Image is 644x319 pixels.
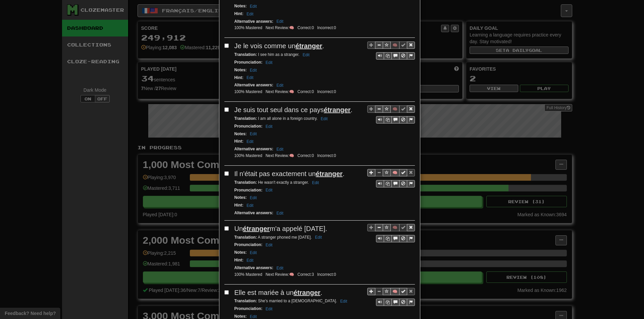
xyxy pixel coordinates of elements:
[390,224,399,231] button: 🧠
[316,170,342,177] u: étranger
[234,211,273,215] strong: Alternative answers :
[274,264,285,272] button: Edit
[390,42,399,49] button: 🧠
[234,60,263,65] strong: Pronunciation :
[234,116,257,121] strong: Translation :
[234,299,349,303] small: She's married to a [DEMOGRAPHIC_DATA].
[234,11,244,16] strong: Hint :
[264,153,296,159] li: Next Review: 🧠
[316,89,338,95] li: Incorrect: 0
[293,289,320,296] u: étranger
[264,272,296,277] li: Next Review: 🧠
[319,115,330,123] button: Edit
[390,105,399,113] button: 🧠
[367,224,415,242] div: Sentence controls
[234,116,330,121] small: I am all alone in a foreign country.
[264,25,296,31] li: Next Review: 🧠
[264,186,275,194] button: Edit
[324,106,351,113] u: étranger
[301,51,312,59] button: Edit
[248,3,259,10] button: Edit
[274,18,285,25] button: Edit
[376,52,415,60] div: Sentence controls
[296,42,322,50] u: étranger
[234,235,324,240] small: A stranger phoned me [DATE].
[367,169,415,187] div: Sentence controls
[390,288,399,295] button: 🧠
[248,130,259,138] button: Edit
[390,169,399,176] button: 🧠
[233,153,264,159] li: 100% Mastered
[234,52,257,57] strong: Translation :
[310,179,321,186] button: Edit
[234,242,263,247] strong: Pronunciation :
[234,68,247,72] strong: Notes :
[234,180,321,185] small: He wasn't exactly a stranger.
[313,234,324,241] button: Edit
[367,288,415,306] div: Sentence controls
[234,265,273,270] strong: Alternative answers :
[376,116,415,124] div: Sentence controls
[234,289,322,296] span: Elle est mariée à un .
[234,132,247,136] strong: Notes :
[296,153,316,159] li: Correct: 0
[243,225,270,232] u: étranger
[234,225,327,232] span: Un m'a appelé [DATE].
[233,89,264,95] li: 100% Mastered
[296,89,316,95] li: Correct: 0
[245,10,256,18] button: Edit
[234,195,247,200] strong: Notes :
[264,123,275,130] button: Edit
[233,25,264,31] li: 100% Mastered
[234,235,257,240] strong: Translation :
[248,249,259,256] button: Edit
[234,19,273,24] strong: Alternative answers :
[245,74,256,81] button: Edit
[367,41,415,60] div: Sentence controls
[274,146,285,153] button: Edit
[245,257,256,264] button: Edit
[234,299,257,303] strong: Translation :
[234,139,244,144] strong: Hint :
[316,25,338,31] li: Incorrect: 0
[264,241,275,249] button: Edit
[233,272,264,277] li: 100% Mastered
[234,258,244,262] strong: Hint :
[245,202,256,209] button: Edit
[234,42,324,50] span: Je le vois comme un .
[264,305,275,313] button: Edit
[234,83,273,87] strong: Alternative answers :
[234,106,353,113] span: Je suis tout seul dans ce pays .
[264,59,275,66] button: Edit
[376,235,415,242] div: Sentence controls
[248,194,259,202] button: Edit
[234,188,263,192] strong: Pronunciation :
[234,250,247,255] strong: Notes :
[234,4,247,8] strong: Notes :
[234,124,263,129] strong: Pronunciation :
[234,180,257,185] strong: Translation :
[376,180,415,187] div: Sentence controls
[274,82,285,89] button: Edit
[316,272,338,277] li: Incorrect: 0
[376,299,415,306] div: Sentence controls
[316,153,338,159] li: Incorrect: 0
[234,170,344,177] span: Il n'était pas exactement un .
[264,89,296,95] li: Next Review: 🧠
[245,138,256,145] button: Edit
[338,298,349,305] button: Edit
[234,147,273,151] strong: Alternative answers :
[274,210,285,217] button: Edit
[234,75,244,80] strong: Hint :
[234,306,263,311] strong: Pronunciation :
[367,105,415,124] div: Sentence controls
[296,272,316,277] li: Correct: 3
[296,25,316,31] li: Correct: 0
[234,203,244,208] strong: Hint :
[248,67,259,74] button: Edit
[234,314,247,319] strong: Notes :
[234,52,312,57] small: I see him as a stranger.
